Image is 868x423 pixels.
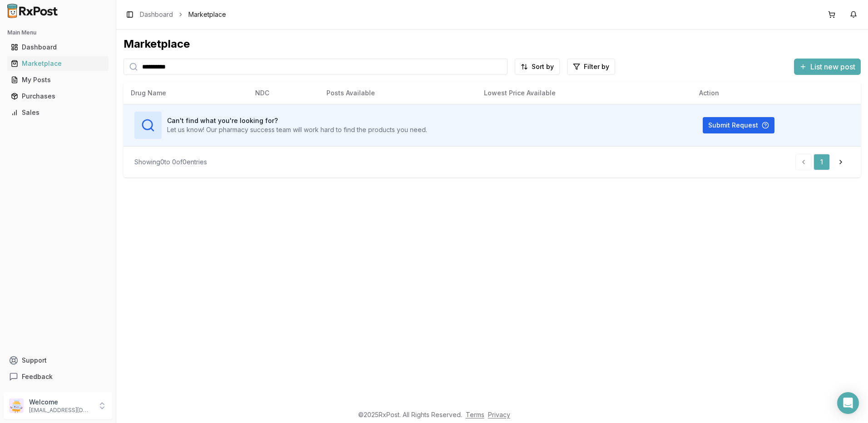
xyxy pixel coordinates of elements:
[837,392,859,414] div: Open Intercom Messenger
[7,55,108,72] a: Marketplace
[532,62,554,71] span: Sort by
[11,92,105,101] div: Purchases
[248,82,319,104] th: NDC
[7,88,108,104] a: Purchases
[167,125,427,134] p: Let us know! Our pharmacy success team will work hard to find the products you need.
[7,39,108,55] a: Dashboard
[123,37,861,51] div: Marketplace
[22,372,53,381] span: Feedback
[7,104,108,121] a: Sales
[11,108,105,117] div: Sales
[4,105,112,120] button: Sales
[4,56,112,71] button: Marketplace
[567,59,615,75] button: Filter by
[29,398,92,407] p: Welcome
[794,59,861,75] button: List new post
[4,369,112,385] button: Feedback
[692,82,861,104] th: Action
[319,82,477,104] th: Posts Available
[477,82,692,104] th: Lowest Price Available
[140,10,226,19] nav: breadcrumb
[515,59,560,75] button: Sort by
[4,40,112,54] button: Dashboard
[123,82,248,104] th: Drug Name
[140,10,173,19] a: Dashboard
[584,62,609,71] span: Filter by
[188,10,226,19] span: Marketplace
[7,72,108,88] a: My Posts
[488,411,510,418] a: Privacy
[134,157,207,167] div: Showing 0 to 0 of 0 entries
[167,116,427,125] h3: Can't find what you're looking for?
[11,75,105,84] div: My Posts
[11,43,105,52] div: Dashboard
[832,154,850,170] a: Go to next page
[7,29,108,36] h2: Main Menu
[795,154,850,170] nav: pagination
[11,59,105,68] div: Marketplace
[9,398,24,413] img: User avatar
[29,407,92,414] p: [EMAIL_ADDRESS][DOMAIN_NAME]
[466,411,484,418] a: Terms
[814,154,830,170] a: 1
[810,61,855,72] span: List new post
[703,117,774,133] button: Submit Request
[4,73,112,87] button: My Posts
[794,63,861,72] a: List new post
[4,352,112,369] button: Support
[4,89,112,103] button: Purchases
[4,4,62,18] img: RxPost Logo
